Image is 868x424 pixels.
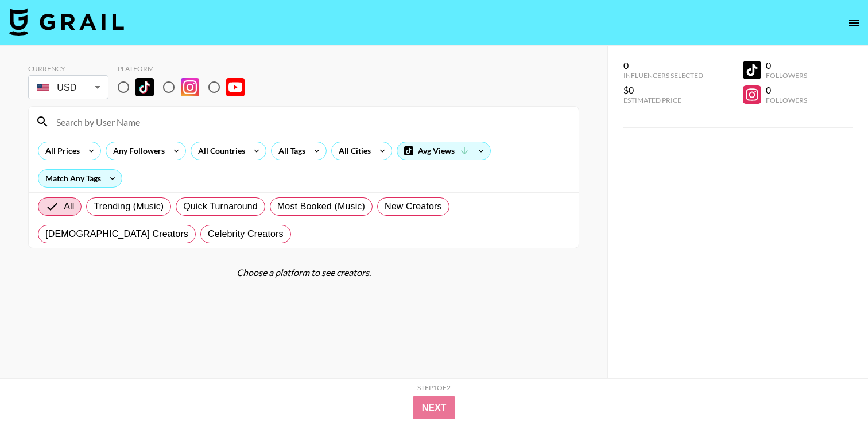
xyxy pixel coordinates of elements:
[623,60,703,71] div: 0
[417,383,451,392] div: Step 1 of 2
[191,142,247,160] div: All Countries
[64,200,74,213] span: All
[766,60,807,71] div: 0
[226,78,245,96] img: YouTube
[332,142,373,160] div: All Cities
[208,227,284,241] span: Celebrity Creators
[623,84,703,96] div: $0
[106,142,167,160] div: Any Followers
[30,77,106,98] div: USD
[9,8,124,36] img: Grail Talent
[49,112,572,131] input: Search by User Name
[397,142,490,160] div: Avg Views
[385,200,442,213] span: New Creators
[843,11,866,34] button: open drawer
[118,64,254,73] div: Platform
[623,96,703,104] div: Estimated Price
[38,142,82,160] div: All Prices
[94,200,164,213] span: Trending (Music)
[183,200,258,213] span: Quick Turnaround
[135,78,154,96] img: TikTok
[766,96,807,104] div: Followers
[766,71,807,80] div: Followers
[766,84,807,96] div: 0
[45,227,188,241] span: [DEMOGRAPHIC_DATA] Creators
[277,200,365,213] span: Most Booked (Music)
[28,64,108,73] div: Currency
[181,78,199,96] img: Instagram
[413,396,456,419] button: Next
[38,170,122,187] div: Match Any Tags
[28,267,579,278] div: Choose a platform to see creators.
[272,142,308,160] div: All Tags
[623,71,703,80] div: Influencers Selected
